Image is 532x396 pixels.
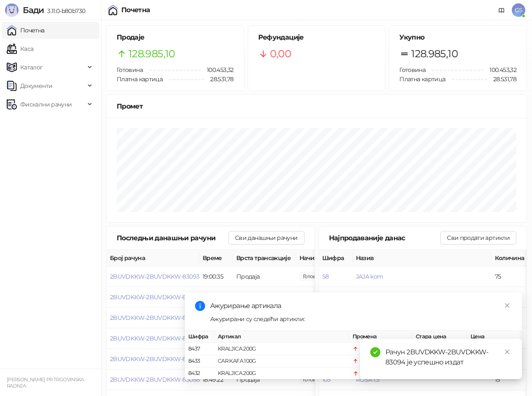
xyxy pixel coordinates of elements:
[487,74,516,84] span: 28.531,78
[385,347,512,367] div: Рачун 2BUVDKKW-2BUVDKKW-83094 је успешно издат
[117,101,516,112] div: Промет
[258,32,375,43] h5: Рефундације
[228,231,304,245] button: Сви данашњи рачуни
[503,301,512,310] a: Close
[399,75,445,83] span: Платна картица
[370,347,380,357] span: check-circle
[117,233,228,243] div: Последњи данашњи рачуни
[467,331,522,343] th: Цена
[23,5,44,15] span: Бади
[201,65,234,74] span: 100.453,32
[296,250,380,266] th: Начини плаћања
[7,22,45,39] a: Почетна
[495,3,508,17] a: Документација
[411,46,458,62] span: 128.985,10
[412,331,467,343] th: Стара цена
[117,75,163,83] span: Платна картица
[117,66,143,74] span: Готовина
[504,349,510,355] span: close
[110,293,199,301] button: 2BUVDKKW-2BUVDKKW-83092
[329,233,441,243] div: Најпродаваније данас
[322,273,329,280] button: 58
[504,303,510,308] span: close
[195,301,205,311] span: info-circle
[319,250,353,266] th: Шифра
[110,273,199,280] button: 2BUVDKKW-2BUVDKKW-83093
[204,74,233,84] span: 28.531,78
[233,266,296,287] td: Продаја
[440,231,516,245] button: Сви продати артикли
[214,367,349,380] td: KRALJICA 200G
[199,250,233,266] th: Време
[214,355,349,367] td: CAR KAFA 100G
[121,7,150,13] div: Почетна
[110,355,200,363] button: 2BUVDKKW-2BUVDKKW-83089
[399,32,516,43] h5: Укупно
[185,355,214,367] td: 8433
[492,250,529,266] th: Количина
[128,46,175,62] span: 128.985,10
[349,331,412,343] th: Промена
[107,250,199,266] th: Број рачуна
[44,7,85,15] span: 3.11.0-b80b730
[270,46,291,62] span: 0,00
[233,287,296,308] td: Продаја
[484,65,516,74] span: 100.453,32
[20,77,52,94] span: Документи
[233,250,296,266] th: Врста трансакције
[185,343,214,355] td: 8437
[214,331,349,343] th: Артикал
[210,314,512,324] div: Ажурирани су следећи артикли:
[214,343,349,355] td: KRALJICA 200G
[110,314,198,322] button: 2BUVDKKW-2BUVDKKW-83091
[7,377,84,389] small: [PERSON_NAME] PR TRGOVINSKA RADNJA
[5,3,19,17] img: Logo
[110,335,200,342] button: 2BUVDKKW-2BUVDKKW-83090
[353,250,492,266] th: Назив
[503,347,512,356] a: Close
[20,59,43,76] span: Каталог
[117,32,234,43] h5: Продаје
[210,301,512,311] div: Ажурирање артикала
[199,287,233,308] td: 18:59:59
[185,367,214,380] td: 8432
[199,266,233,287] td: 19:00:35
[110,376,200,383] button: 2BUVDKKW-2BUVDKKW-83088
[7,40,33,57] a: Каса
[299,272,328,281] span: 150,00
[492,287,529,308] td: 43
[399,66,425,74] span: Готовина
[512,3,525,17] span: GS
[20,96,72,113] span: Фискални рачуни
[185,331,214,343] th: Шифра
[356,273,383,280] button: JAJA kom
[492,266,529,287] td: 75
